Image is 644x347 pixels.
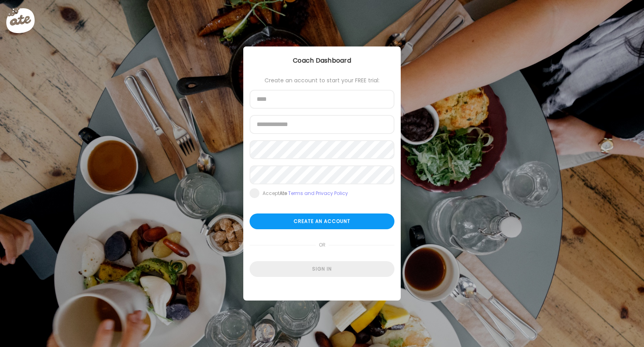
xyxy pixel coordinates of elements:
[243,56,401,65] div: Coach Dashboard
[279,190,287,197] b: Ate
[288,190,348,197] a: Terms and Privacy Policy
[263,190,348,197] div: Accept
[250,261,394,277] div: Sign in
[316,237,329,253] span: or
[250,213,394,229] div: Create an account
[250,77,394,84] div: Create an account to start your FREE trial:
